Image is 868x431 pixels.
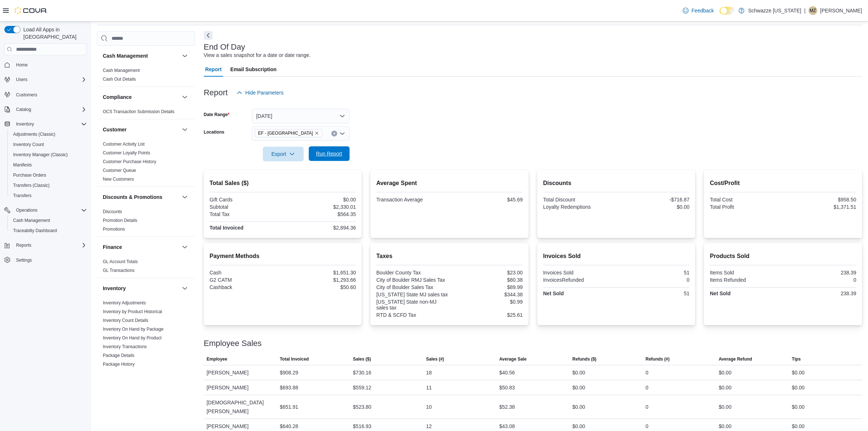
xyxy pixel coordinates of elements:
[13,90,87,99] span: Customers
[16,121,34,127] span: Inventory
[7,139,90,150] button: Inventory Count
[103,126,179,133] button: Customer
[103,327,164,332] a: Inventory On Hand by Package
[710,270,782,276] div: Items Sold
[210,277,281,283] div: G2 CATM
[10,150,87,159] span: Inventory Manager (Classic)
[103,326,164,332] span: Inventory On Hand by Package
[280,422,298,431] div: $640.28
[103,93,179,101] button: Compliance
[13,120,37,128] button: Inventory
[792,383,805,392] div: $0.00
[792,403,805,411] div: $0.00
[103,150,150,156] span: Customer Loyalty Points
[680,3,717,18] a: Feedback
[572,403,585,411] div: $0.00
[16,242,31,248] span: Reports
[316,150,342,157] span: Run Report
[572,383,585,392] div: $0.00
[103,177,134,182] a: New Customers
[13,91,40,99] a: Customers
[13,228,57,234] span: Traceabilty Dashboard
[97,66,195,86] div: Cash Management
[180,93,189,101] button: Compliance
[10,161,87,169] span: Manifests
[810,6,816,15] span: MZ
[451,292,523,297] div: $344.38
[103,335,161,340] a: Inventory On Hand by Product
[710,290,731,296] strong: Net Sold
[543,252,690,261] h2: Invoices Sold
[13,206,87,215] span: Operations
[204,380,277,395] div: [PERSON_NAME]
[499,422,515,431] div: $43.08
[16,62,28,68] span: Home
[103,93,132,101] h3: Compliance
[353,356,371,362] span: Sales ($)
[103,68,140,73] span: Cash Management
[284,204,356,210] div: $2,330.01
[426,383,432,392] div: 11
[16,107,31,112] span: Catalog
[103,227,125,232] a: Promotions
[210,252,356,261] h2: Payment Methods
[10,226,87,235] span: Traceabilty Dashboard
[10,140,47,149] a: Inventory Count
[543,290,564,296] strong: Net Sold
[103,109,175,114] a: OCS Transaction Submission Details
[1,240,90,250] button: Reports
[280,356,309,362] span: Total Invoiced
[103,218,137,223] span: Promotion Details
[785,197,856,203] div: $958.50
[785,204,856,210] div: $1,371.51
[97,140,195,186] div: Customer
[646,383,649,392] div: 0
[103,353,135,358] a: Package Details
[103,344,147,349] a: Inventory Transactions
[10,216,87,225] span: Cash Management
[103,218,137,223] a: Promotion Details
[103,361,135,367] span: Package History
[543,270,615,276] div: Invoices Sold
[499,403,515,411] div: $52.38
[103,309,162,314] a: Inventory by Product Historical
[7,180,90,191] button: Transfers (Classic)
[572,422,585,431] div: $0.00
[263,147,304,161] button: Export
[7,170,90,180] button: Purchase Orders
[97,299,195,407] div: Inventory
[7,150,90,160] button: Inventory Manager (Classic)
[15,7,47,14] img: Cova
[103,226,125,232] span: Promotions
[210,284,281,290] div: Cashback
[103,243,122,251] h3: Finance
[103,193,179,201] button: Discounts & Promotions
[255,129,322,137] span: EF - South Boulder
[7,191,90,201] button: Transfers
[785,290,856,296] div: 238.39
[210,204,281,210] div: Subtotal
[204,129,225,135] label: Locations
[10,171,87,180] span: Purchase Orders
[284,211,356,217] div: $564.35
[710,277,782,283] div: Items Refunded
[284,284,356,290] div: $50.60
[331,131,337,136] button: Clear input
[103,353,135,358] span: Package Details
[710,197,782,203] div: Total Cost
[426,403,432,411] div: 10
[204,51,311,59] div: View a sales snapshot for a date or date range.
[103,159,156,164] a: Customer Purchase History
[719,368,732,377] div: $0.00
[103,52,179,59] button: Cash Management
[103,77,136,82] a: Cash Out Details
[103,168,136,173] a: Customer Queue
[10,161,35,169] a: Manifests
[210,179,356,188] h2: Total Sales ($)
[103,193,162,201] h3: Discounts & Promotions
[10,191,34,200] a: Transfers
[785,270,856,276] div: 238.39
[16,92,37,98] span: Customers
